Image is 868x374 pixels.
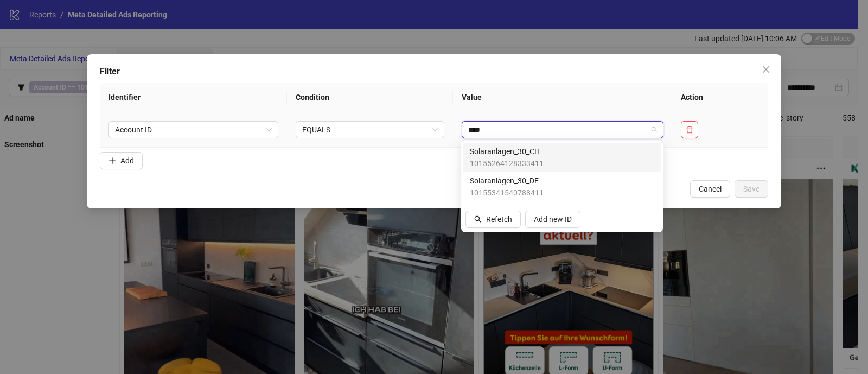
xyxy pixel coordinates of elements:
[470,187,544,199] span: 10155341540788411
[287,83,453,112] th: Condition
[115,122,272,138] span: Account ID
[100,83,287,112] th: Identifier
[534,215,572,224] span: Add new ID
[302,122,438,138] span: EQUALS
[672,83,768,112] th: Action
[470,145,544,157] span: Solaranlagen_30_CH
[686,126,693,134] span: delete
[463,172,661,201] div: Solaranlagen_30_DE
[757,61,775,78] button: Close
[100,65,768,78] div: Filter
[486,215,512,224] span: Refetch
[453,83,672,112] th: Value
[470,175,544,187] span: Solaranlagen_30_DE
[762,65,770,74] span: close
[474,215,482,223] span: search
[699,185,722,193] span: Cancel
[108,157,116,164] span: plus
[463,143,661,172] div: Solaranlagen_30_CH
[470,157,544,169] span: 10155264128333411
[120,156,134,165] span: Add
[465,211,521,228] button: Refetch
[525,211,580,228] button: Add new ID
[100,152,143,169] button: Add
[690,180,730,198] button: Cancel
[735,180,768,198] button: Save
